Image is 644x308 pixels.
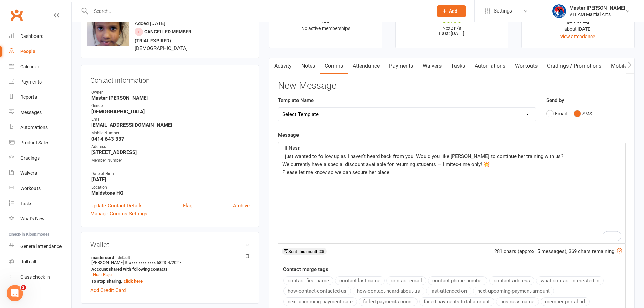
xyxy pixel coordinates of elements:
[91,190,250,196] strong: Maidstone HQ
[90,241,250,248] h3: Wallet
[87,4,129,46] img: image1756276762.png
[135,29,191,43] span: Cancelled member (trial expired)
[91,184,250,191] div: Location
[91,109,250,115] strong: [DEMOGRAPHIC_DATA]
[135,45,188,51] span: [DEMOGRAPHIC_DATA]
[20,216,45,221] div: What's New
[183,202,192,210] a: Flag
[20,33,44,39] div: Dashboard
[348,58,384,74] a: Attendance
[278,131,299,139] label: Message
[91,255,246,260] strong: mastercard
[91,103,250,109] div: Gender
[473,287,554,295] button: next-upcoming-payment-amount
[282,169,391,175] span: Please let me know so we can secure her place.
[91,176,250,183] strong: [DATE]
[20,79,42,85] div: Payments
[9,254,71,269] a: Roll call
[91,171,250,177] div: Date of Birth
[129,260,166,265] span: xxxx xxxx xxxx 5823
[116,255,132,260] span: default
[9,105,71,120] a: Messages
[546,107,567,120] button: Email
[536,276,604,285] button: what-contact-interested-in
[93,272,112,277] a: Nssr Raju
[90,202,143,210] a: Update Contact Details
[283,297,357,306] button: next-upcoming-payment-date
[20,201,32,206] div: Tasks
[135,20,165,26] time: Added [DATE]
[9,239,71,254] a: General attendance kiosk mode
[91,157,250,164] div: Member Number
[301,26,350,31] span: No active memberships
[20,244,62,249] div: General attendance
[574,107,592,120] button: SMS
[9,59,71,74] a: Calendar
[552,4,566,18] img: thumb_image1628552580.png
[296,58,320,74] a: Notes
[546,96,564,104] label: Send by
[20,140,49,145] div: Product Sales
[8,7,25,24] a: Clubworx
[569,5,625,11] div: Master [PERSON_NAME]
[20,110,42,115] div: Messages
[335,276,385,285] button: contact-last-name
[353,287,424,295] button: how-contact-heard-about-us
[9,135,71,150] a: Product Sales
[20,125,48,130] div: Automations
[20,274,50,280] div: Class check-in
[384,58,418,74] a: Payments
[278,80,626,91] h3: New Message
[9,90,71,105] a: Reports
[91,163,250,169] strong: -
[510,58,542,74] a: Workouts
[9,44,71,59] a: People
[20,186,41,191] div: Workouts
[320,58,348,74] a: Comms
[9,211,71,227] a: What's New
[91,136,250,142] strong: 0414 643 337
[91,149,250,156] strong: [STREET_ADDRESS]
[494,247,622,255] div: 281 chars (approx. 5 messages), 369 chars remaining.
[541,297,590,306] button: member-portal-url
[9,269,71,285] a: Class kiosk mode
[20,49,35,54] div: People
[20,64,39,69] div: Calendar
[20,259,36,264] div: Roll call
[9,74,71,90] a: Payments
[278,142,625,243] div: To enrich screen reader interactions, please activate Accessibility in Grammarly extension settings
[282,153,563,159] span: I just wanted to follow up as I haven’t heard back from you. Would you like [PERSON_NAME] to cont...
[496,297,539,306] button: business-name
[283,265,328,274] label: Contact merge tags
[386,276,426,285] button: contact-email
[91,95,250,101] strong: Master [PERSON_NAME]
[90,210,147,218] a: Manage Comms Settings
[528,17,628,24] div: [DATE]
[91,267,246,272] strong: Account shared with following contacts
[7,285,23,301] iframe: Intercom live chat
[489,276,534,285] button: contact-address
[494,3,512,19] span: Settings
[233,202,250,210] a: Archive
[91,279,246,284] strong: To stop sharing,
[9,120,71,135] a: Automations
[428,276,487,285] button: contact-phone-number
[20,94,37,100] div: Reports
[542,58,606,74] a: Gradings / Promotions
[569,11,625,17] div: VTEAM Martial Arts
[470,58,510,74] a: Automations
[91,144,250,150] div: Address
[278,96,314,104] label: Template Name
[282,161,490,167] span: We currently have a special discount available for returning students — limited-time only! 💥
[269,58,296,74] a: Activity
[419,297,494,306] button: failed-payments-total-amount
[437,5,466,17] button: Add
[89,6,428,16] input: Search...
[124,279,143,284] a: click here
[168,260,181,265] span: 4/2027
[20,155,40,161] div: Gradings
[9,166,71,181] a: Waivers
[418,58,446,74] a: Waivers
[91,89,250,96] div: Owner
[9,181,71,196] a: Workouts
